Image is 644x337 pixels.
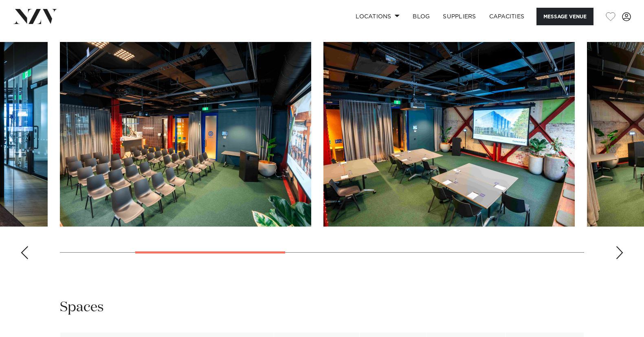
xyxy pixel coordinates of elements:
button: Message Venue [536,8,593,25]
swiper-slide: 2 / 7 [60,42,311,227]
a: Capacities [483,8,531,25]
h2: Spaces [60,298,104,317]
img: nzv-logo.png [13,9,57,24]
swiper-slide: 3 / 7 [323,42,575,227]
a: BLOG [406,8,436,25]
a: SUPPLIERS [436,8,482,25]
a: Locations [349,8,406,25]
